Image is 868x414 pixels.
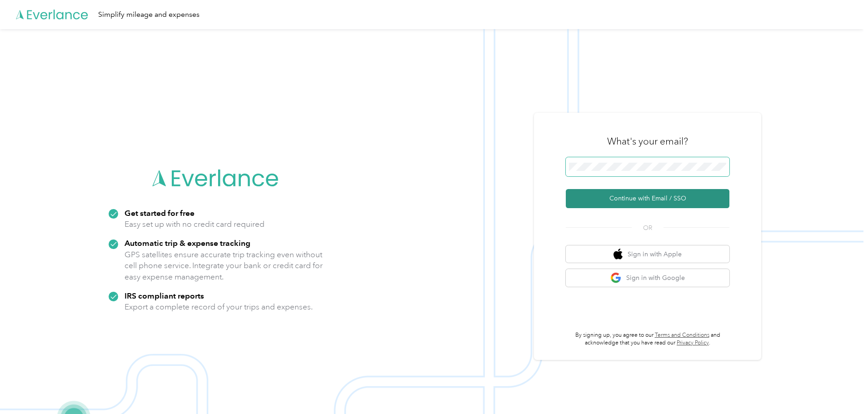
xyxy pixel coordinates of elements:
[566,331,729,347] p: By signing up, you agree to our and acknowledge that you have read our .
[125,219,264,230] p: Easy set up with no credit card required
[607,135,688,148] h3: What's your email?
[566,245,729,263] button: apple logoSign in with Apple
[125,301,313,313] p: Export a complete record of your trips and expenses.
[125,238,250,248] strong: Automatic trip & expense tracking
[566,189,729,208] button: Continue with Email / SSO
[566,269,729,287] button: google logoSign in with Google
[677,339,709,346] a: Privacy Policy
[125,291,204,300] strong: IRS compliant reports
[125,249,323,283] p: GPS satellites ensure accurate trip tracking even without cell phone service. Integrate your bank...
[98,9,200,20] div: Simplify mileage and expenses
[610,272,622,284] img: google logo
[632,223,663,233] span: OR
[655,332,709,339] a: Terms and Conditions
[614,249,623,260] img: apple logo
[125,208,195,218] strong: Get started for free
